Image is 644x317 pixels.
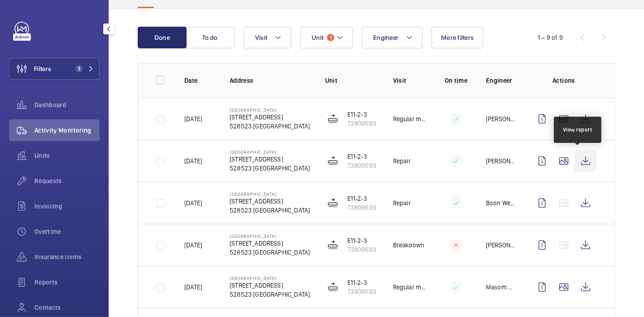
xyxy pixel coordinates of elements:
p: Visit [393,76,426,85]
p: 73809593 [347,119,376,128]
span: Dashboard [34,100,100,109]
p: Date [184,76,215,85]
p: [GEOGRAPHIC_DATA] [230,149,310,155]
p: 528523 [GEOGRAPHIC_DATA] [230,290,310,299]
p: 528523 [GEOGRAPHIC_DATA] [230,206,310,215]
p: [PERSON_NAME] [486,114,517,123]
button: Filters1 [9,58,100,80]
p: Actions [531,76,596,85]
span: Overtime [34,227,100,236]
p: Boon Wee Toh [486,199,517,208]
button: To do [186,27,235,48]
p: [DATE] [184,156,202,166]
p: 528523 [GEOGRAPHIC_DATA] [230,164,310,173]
p: [STREET_ADDRESS] [230,239,310,248]
img: moving_walk.svg [327,282,338,293]
p: 528523 [GEOGRAPHIC_DATA] [230,122,310,131]
img: moving_walk.svg [327,198,338,208]
span: Activity Monitoring [34,126,100,135]
p: [GEOGRAPHIC_DATA] [230,233,310,239]
p: 73809593 [347,203,376,212]
p: [STREET_ADDRESS] [230,155,310,164]
p: Engineer [486,76,517,85]
p: Breakdown [393,241,425,250]
p: 73809593 [347,287,376,296]
p: E11-2-3 [347,236,376,245]
p: E11-2-3 [347,278,376,287]
p: Unit [325,76,379,85]
p: Regular maintenance [393,114,426,123]
p: [GEOGRAPHIC_DATA] [230,107,310,113]
img: moving_walk.svg [327,114,338,124]
div: View report [563,126,592,134]
p: [STREET_ADDRESS] [230,281,310,290]
button: Engineer [362,27,423,48]
p: 73809593 [347,161,376,170]
span: Contacts [34,303,100,312]
span: Units [34,151,100,160]
span: 1 [327,34,334,41]
span: Insurance items [34,252,100,261]
p: [PERSON_NAME] [486,156,517,166]
p: 528523 [GEOGRAPHIC_DATA] [230,248,310,257]
p: [DATE] [184,114,202,123]
p: Repair [393,199,411,208]
p: [DATE] [184,241,202,250]
button: Unit1 [300,27,353,48]
img: moving_walk.svg [327,156,338,166]
p: Regular maintenance [393,283,426,292]
p: E11-2-3 [347,152,376,161]
button: Done [138,27,187,48]
p: Address [230,76,311,85]
p: [STREET_ADDRESS] [230,113,310,122]
p: [GEOGRAPHIC_DATA] [230,275,310,281]
p: On time [441,76,471,85]
p: Masom MD [486,283,517,292]
p: [DATE] [184,283,202,292]
span: Engineer [373,34,399,41]
span: 1 [76,65,83,72]
button: Visit [244,27,291,48]
span: More filters [441,34,474,41]
p: [PERSON_NAME] [486,241,517,250]
button: More filters [432,27,483,48]
img: moving_walk.svg [327,240,338,251]
span: Invoicing [34,202,100,211]
div: 1 – 9 of 9 [538,33,563,42]
p: 73809593 [347,245,376,254]
p: E11-2-3 [347,194,376,203]
span: Visit [255,34,267,41]
span: Reports [34,278,100,287]
p: [STREET_ADDRESS] [230,197,310,206]
span: Filters [34,64,51,73]
span: Requests [34,176,100,185]
p: E11-2-3 [347,110,376,119]
p: [GEOGRAPHIC_DATA] [230,191,310,197]
p: [DATE] [184,199,202,208]
span: Unit [312,34,323,41]
p: Repair [393,156,411,166]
